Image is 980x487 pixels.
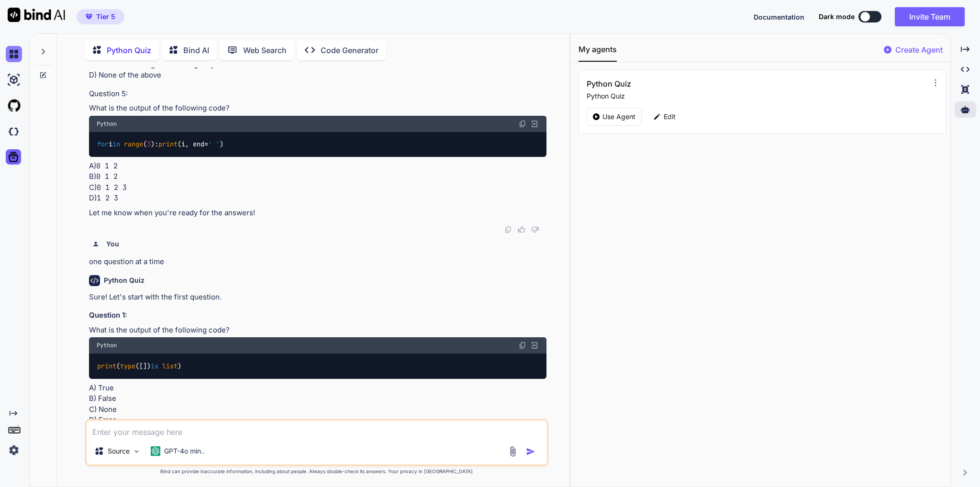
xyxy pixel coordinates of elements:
span: Python [97,342,117,349]
span: list [162,362,178,370]
p: GPT-4o min.. [164,446,205,456]
p: Python Quiz [107,44,151,56]
p: Web Search [243,44,287,56]
span: 3 [147,140,151,149]
span: Tier 5 [96,12,115,22]
p: Python Quiz [587,91,922,101]
code: 1 2 3 [97,193,118,203]
button: Documentation [754,12,804,22]
code: i ( ): (i, end= ) [97,139,224,149]
code: 0 1 2 [96,161,118,171]
span: print [97,362,116,370]
code: 0 1 2 [96,172,118,181]
code: 0 1 2 3 [97,183,127,192]
img: Pick Models [133,447,141,455]
p: What is the output of the following code? [89,103,546,114]
span: Python [97,120,117,128]
img: settings [6,442,22,458]
p: Bind AI [183,44,209,56]
h6: Python Quiz [104,276,145,285]
img: attachment [507,446,518,457]
p: A) True B) False C) None D) Error [89,383,546,426]
img: icon [526,447,535,456]
span: print [158,140,178,149]
p: What is the output of the following code? [89,325,546,336]
img: Open in Browser [530,120,539,128]
img: chat [6,46,22,62]
img: Bind AI [8,8,65,22]
span: for [97,140,109,149]
img: like [518,226,525,233]
p: Use Agent [602,112,635,122]
img: copy [504,226,512,233]
p: Sure! Let's start with the first question. [89,292,546,303]
img: dislike [531,226,539,233]
p: Bind can provide inaccurate information, including about people. Always double-check its answers.... [85,468,548,475]
img: githubLight [6,98,22,114]
img: copy [519,342,526,349]
span: type [120,362,135,370]
p: Source [108,446,130,456]
span: is [151,362,158,370]
h3: Python Quiz [587,78,822,89]
h6: You [106,239,119,249]
img: Open in Browser [530,341,539,350]
img: darkCloudIdeIcon [6,123,22,140]
p: Edit [664,112,676,122]
img: ai-studio [6,72,22,88]
span: in [112,140,120,149]
span: ' ' [208,140,220,149]
button: premiumTier 5 [77,9,124,24]
p: A) B) C) D) [89,161,546,204]
h4: Question 5: [89,89,546,100]
p: Create Agent [895,44,943,55]
code: ( ([]) ) [97,361,182,371]
h3: Question 1: [89,310,546,321]
p: one question at a time [89,256,546,267]
p: Code Generator [321,44,379,56]
img: copy [519,120,526,128]
img: premium [86,14,92,20]
span: Documentation [754,13,804,21]
img: GPT-4o mini [151,446,160,456]
span: range [124,140,143,149]
button: Invite Team [895,7,965,26]
p: Let me know when you're ready for the answers! [89,208,546,219]
button: My agents [579,44,617,62]
span: Dark mode [819,12,855,22]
